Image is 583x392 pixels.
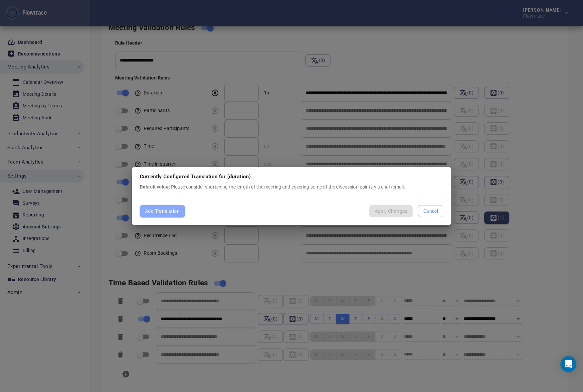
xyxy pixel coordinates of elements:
p: Please consider shortening the length of the meeting and covering some of the discussion points v... [140,184,443,191]
button: Cancel [418,205,443,217]
div: Open Intercom Messenger [560,356,576,372]
h5: Currently Configured Translation for (duration) [140,174,443,180]
span: Add Translation [145,207,180,215]
span: Cancel [423,207,438,215]
button: Add Translation [140,205,185,217]
strong: Default value: [140,184,170,190]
